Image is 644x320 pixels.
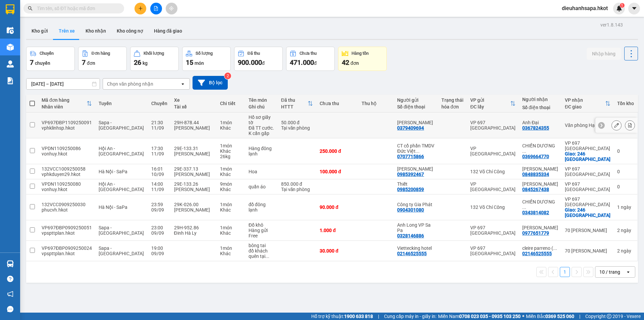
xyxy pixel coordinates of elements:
div: Hồ sơ giấy tờ [249,115,274,125]
div: Giao: 246 Điện Biên Phủ [565,207,610,218]
button: Số lượng15món [182,47,231,71]
sup: 1 [620,3,625,8]
div: 90.000 đ [320,204,355,210]
button: Trên xe [53,23,80,39]
div: 70 [PERSON_NAME] [565,228,610,233]
div: Khác [220,251,242,256]
div: 132 Võ Chí Công [470,204,516,210]
button: Đã thu900.000đ [234,47,283,71]
span: Hà Nội - SaPa [99,169,127,174]
button: plus [135,3,146,14]
div: 0343814082 [522,210,549,215]
span: 1 [621,3,623,8]
div: Đồ khô [249,222,274,228]
div: [PERSON_NAME] [174,207,213,213]
div: Khác [220,125,242,131]
div: 1 món [220,202,242,207]
div: [PERSON_NAME] [174,187,213,192]
span: ngày [621,248,631,254]
div: 23:59 [151,202,167,207]
div: 11/09 [151,125,167,131]
div: phucvh.hkot [42,207,92,213]
div: vonhuy.hkot [42,187,92,192]
button: Đơn hàng7đơn [78,47,127,71]
input: Tìm tên, số ĐT hoặc mã đơn [37,5,116,12]
div: Văn phòng Hạ Long [565,123,610,128]
div: VPDN1109250080 [42,181,92,187]
div: 14:00 [151,181,167,187]
div: 29E-133.26 [174,181,213,187]
button: file-add [150,3,162,14]
span: Sapa - [GEOGRAPHIC_DATA] [99,120,144,131]
span: đ [314,60,317,66]
div: Viettecking hotel [397,245,435,251]
span: ... [522,148,526,154]
div: ĐC lấy [470,104,510,109]
div: Khác [220,148,242,154]
span: plus [138,6,143,11]
div: 26 kg [220,154,242,159]
strong: 0708 023 035 - 0935 103 250 [459,314,521,319]
div: Người gửi [397,97,435,103]
div: Khác [220,172,242,177]
div: VP gửi [470,97,510,103]
div: VP697ĐBP0909250051 [42,225,92,230]
div: Chưa thu [300,51,317,56]
div: Số điện thoại [522,105,558,110]
span: copyright [607,314,611,319]
div: Chuyến [151,101,167,106]
div: 1 món [220,225,242,230]
span: | [378,313,379,320]
div: cleire parreno ( 00639064572653 ) [522,245,558,251]
div: VP 697 [GEOGRAPHIC_DATA] [470,245,516,256]
div: 0977651779 [522,230,549,236]
button: Hàng đã giao [149,23,187,39]
div: ver 1.8.143 [600,21,623,29]
div: hóa đơn [441,104,464,109]
div: vphkduyen29.hkot [42,172,92,177]
div: 11/09 [151,187,167,192]
div: Giao: 246 Điện Biên Phủ [565,151,610,162]
div: 0985392467 [397,172,424,177]
div: 29E-337.13 [174,166,213,172]
div: Xe [174,97,213,103]
div: Anh Công [397,120,435,125]
div: 09/09 [151,230,167,236]
div: Công ty Gia Phát [397,202,435,207]
div: Tại văn phòng [281,187,313,192]
div: 1 [617,204,634,210]
span: Sapa - [GEOGRAPHIC_DATA] [99,245,144,256]
div: 1 món [220,120,242,125]
div: VP 697 [GEOGRAPHIC_DATA] [565,181,610,192]
div: VP nhận [565,97,605,103]
div: Chi tiết [220,101,242,106]
div: VP 697 [GEOGRAPHIC_DATA] [565,166,610,177]
div: 0367824355 [522,125,549,131]
div: Hoa [249,169,274,174]
span: ⚪️ [522,315,524,318]
div: 250.000 đ [320,148,355,154]
div: vphklinhsp.hkot [42,125,92,131]
div: vpspttplan.hkot [42,251,92,256]
button: Chưa thu471.000đ [286,47,335,71]
div: 132VCC1009250058 [42,166,92,172]
div: [PERSON_NAME] [174,172,213,177]
span: ngày [621,204,631,210]
svg: open [180,81,185,87]
span: question-circle [7,276,13,282]
div: Hương Anh [522,181,558,187]
span: caret-down [631,5,637,11]
span: Hỗ trợ kỹ thuật: [311,313,373,320]
div: VP697ĐBP0909250024 [42,245,92,251]
div: Hàng gửi Free [249,228,274,238]
div: 09/09 [151,251,167,256]
div: Trần Kiều Oanh [522,166,558,172]
span: ... [265,254,269,259]
img: warehouse-icon [7,44,14,51]
div: Sửa đơn hàng [611,120,622,130]
div: Hàng đông lạnh [249,146,274,156]
div: quần áo [249,184,274,189]
div: 17:30 [151,146,167,151]
div: Chọn văn phòng nhận [107,81,153,87]
div: 10 / trang [599,269,620,275]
